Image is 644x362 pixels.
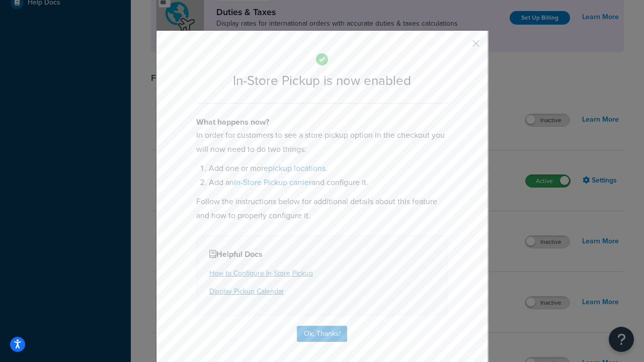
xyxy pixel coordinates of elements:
li: Add one or more . [209,161,448,175]
h2: In-Store Pickup is now enabled [196,73,448,88]
p: Follow the instructions below for additional details about this feature and how to properly confi... [196,195,448,223]
a: Display Pickup Calendar [209,286,284,297]
a: How to Configure In-Store Pickup [209,268,313,279]
a: pickup locations [268,162,326,174]
button: Ok, Thanks! [297,326,347,342]
h4: What happens now? [196,116,448,128]
p: In order for customers to see a store pickup option in the checkout you will now need to do two t... [196,128,448,156]
li: Add an and configure it. [209,175,448,190]
h4: Helpful Docs [209,248,435,260]
a: In-Store Pickup carrier [234,176,311,188]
